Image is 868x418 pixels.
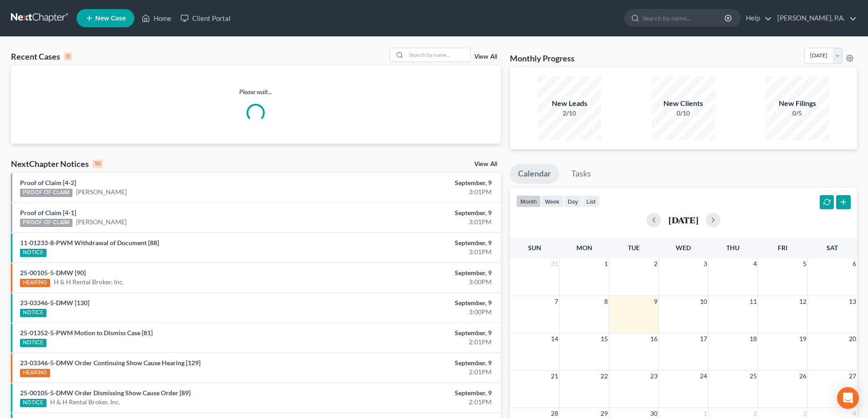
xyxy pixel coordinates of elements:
span: 10 [699,296,708,307]
span: 5 [802,258,807,269]
div: September, 9 [340,178,492,187]
div: HEARING [20,369,50,377]
a: Client Portal [176,10,235,26]
div: NOTICE [20,249,46,257]
span: 31 [550,258,559,269]
div: September, 9 [340,388,492,398]
span: Thu [726,244,740,252]
div: PROOF OF CLAIM [20,219,72,227]
div: 3:00PM [340,307,492,317]
div: NextChapter Notices [11,158,103,169]
h2: [DATE] [668,215,699,225]
a: View All [474,161,497,167]
h3: Monthly Progress [510,53,575,64]
a: [PERSON_NAME] [76,217,127,227]
div: Recent Cases [11,51,72,62]
div: September, 9 [340,238,492,247]
button: day [564,195,582,207]
div: 0 [64,52,72,60]
div: New Clients [652,98,715,109]
span: New Case [95,15,126,22]
a: Proof of Claim [4-2] [20,179,76,186]
div: September, 9 [340,208,492,217]
input: Search by name... [406,48,470,61]
div: New Filings [765,98,829,109]
a: 23-03346-5-DMW [130] [20,299,89,307]
span: Mon [576,244,592,252]
span: 23 [649,371,658,382]
span: 3 [703,258,708,269]
div: September, 9 [340,268,492,277]
span: 2 [653,258,658,269]
div: 3:01PM [340,217,492,227]
a: 25-00105-5-DMW [90] [20,269,86,277]
span: 9 [653,296,658,307]
span: 8 [603,296,609,307]
p: Please wait... [11,87,501,96]
div: September, 9 [340,358,492,368]
div: NOTICE [20,339,46,347]
span: Tue [628,244,640,252]
span: 1 [603,258,609,269]
span: 22 [600,371,609,382]
div: 2:01PM [340,368,492,377]
a: 25-01352-5-PWM Motion to Dismiss Case [81] [20,329,153,337]
span: 15 [600,333,609,344]
a: Tasks [563,164,599,184]
div: 2:01PM [340,337,492,347]
a: Calendar [510,164,559,184]
div: HEARING [20,279,50,287]
span: Wed [676,244,691,252]
div: 3:00PM [340,277,492,287]
span: 25 [749,371,758,382]
span: 17 [699,333,708,344]
span: 24 [699,371,708,382]
div: NOTICE [20,309,46,317]
span: 27 [848,371,857,382]
a: 11-01233-8-PWM Withdrawal of Document [88] [20,239,159,247]
div: 3:01PM [340,187,492,196]
span: 7 [554,296,559,307]
div: September, 9 [340,298,492,307]
span: 26 [798,371,807,382]
div: Open Intercom Messenger [837,387,859,409]
div: 2:01PM [340,398,492,407]
a: View All [474,54,497,60]
span: 12 [798,296,807,307]
a: Home [137,10,176,26]
span: Sat [827,244,838,252]
span: 11 [749,296,758,307]
div: PROOF OF CLAIM [20,189,72,197]
span: 6 [852,258,857,269]
div: New Leads [538,98,601,109]
span: 19 [798,333,807,344]
a: H & H Rental Broker, Inc. [54,277,124,287]
div: 0/5 [765,109,829,118]
span: 13 [848,296,857,307]
button: week [541,195,564,207]
span: 14 [550,333,559,344]
span: 16 [649,333,658,344]
div: 0/10 [652,109,715,118]
span: Fri [778,244,787,252]
a: 25-00105-5-DMW Order Dismissing Show Cause Order [89] [20,389,190,397]
div: NOTICE [20,399,46,407]
span: 18 [749,333,758,344]
a: [PERSON_NAME] [76,187,127,196]
input: Search by name... [642,10,726,26]
a: Proof of Claim [4-1] [20,209,76,217]
span: 21 [550,371,559,382]
button: list [582,195,600,207]
div: September, 9 [340,328,492,337]
span: Sun [528,244,541,252]
button: month [516,195,541,207]
div: 10 [92,160,103,168]
a: 23-03346-5-DMW Order Continuing Show Cause Hearing [129] [20,359,200,367]
a: Help [741,10,772,26]
span: 4 [752,258,758,269]
div: 3:01PM [340,247,492,257]
span: 20 [848,333,857,344]
a: [PERSON_NAME], P.A. [773,10,857,26]
a: H & H Rental Broker, Inc. [50,398,120,407]
div: 2/10 [538,109,601,118]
